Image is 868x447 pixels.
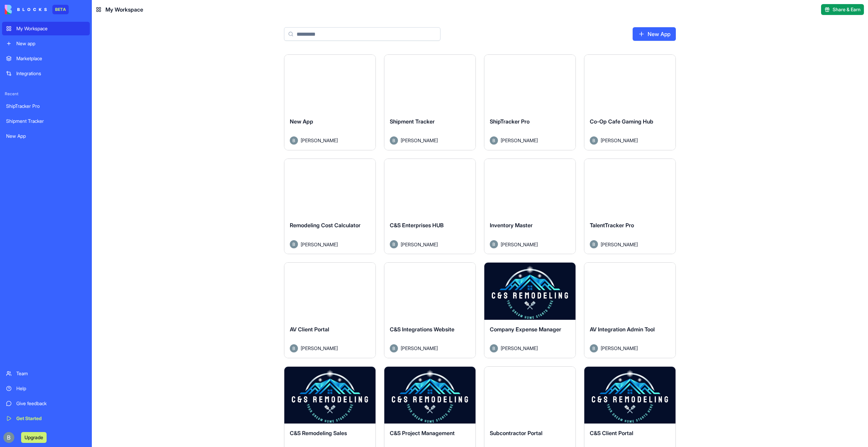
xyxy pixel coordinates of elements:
[490,326,561,333] span: Company Expense Manager
[21,434,47,441] a: Upgrade
[584,262,676,358] a: AV Integration Admin ToolAvatar[PERSON_NAME]
[290,136,298,145] img: Avatar
[6,103,86,110] div: ShipTracker Pro
[584,54,676,150] a: Co-Op Cafe Gaming HubAvatar[PERSON_NAME]
[2,114,90,128] a: Shipment Tracker
[16,55,86,62] div: Marketplace
[2,52,90,65] a: Marketplace
[821,4,864,15] button: Share & Earn
[390,222,444,229] span: C&S Enterprises HUB
[601,137,638,144] span: [PERSON_NAME]
[584,159,676,254] a: TalentTracker ProAvatar[PERSON_NAME]
[21,432,47,443] button: Upgrade
[390,240,398,248] img: Avatar
[16,40,86,47] div: New app
[16,25,86,32] div: My Workspace
[590,326,655,333] span: AV Integration Admin Tool
[490,240,498,248] img: Avatar
[2,397,90,410] a: Give feedback
[2,22,90,35] a: My Workspace
[284,159,376,254] a: Remodeling Cost CalculatorAvatar[PERSON_NAME]
[16,385,86,392] div: Help
[590,136,598,145] img: Avatar
[290,326,329,333] span: AV Client Portal
[6,118,86,125] div: Shipment Tracker
[590,222,634,229] span: TalentTracker Pro
[16,370,86,377] div: Team
[2,37,90,50] a: New app
[490,430,542,436] span: Subcontractor Portal
[590,240,598,248] img: Avatar
[52,5,69,14] div: BETA
[3,432,14,443] img: ACg8ocIug40qN1SCXJiinWdltW7QsPxROn8ZAVDlgOtPD8eQfXIZmw=s96-c
[290,344,298,352] img: Avatar
[301,345,338,352] span: [PERSON_NAME]
[484,54,576,150] a: ShipTracker ProAvatar[PERSON_NAME]
[390,118,435,125] span: Shipment Tracker
[301,137,338,144] span: [PERSON_NAME]
[390,326,454,333] span: C&S Integrations Website
[590,344,598,352] img: Avatar
[290,430,347,436] span: C&S Remodeling Sales
[284,262,376,358] a: AV Client PortalAvatar[PERSON_NAME]
[633,27,676,41] a: New App
[2,367,90,380] a: Team
[2,382,90,395] a: Help
[501,137,538,144] span: [PERSON_NAME]
[2,129,90,143] a: New App
[2,67,90,80] a: Integrations
[490,344,498,352] img: Avatar
[490,136,498,145] img: Avatar
[5,5,47,14] img: logo
[501,345,538,352] span: [PERSON_NAME]
[601,241,638,248] span: [PERSON_NAME]
[384,54,476,150] a: Shipment TrackerAvatar[PERSON_NAME]
[401,345,438,352] span: [PERSON_NAME]
[6,133,86,139] div: New App
[484,262,576,358] a: Company Expense ManagerAvatar[PERSON_NAME]
[401,137,438,144] span: [PERSON_NAME]
[384,262,476,358] a: C&S Integrations WebsiteAvatar[PERSON_NAME]
[290,240,298,248] img: Avatar
[301,241,338,248] span: [PERSON_NAME]
[290,222,361,229] span: Remodeling Cost Calculator
[284,54,376,150] a: New AppAvatar[PERSON_NAME]
[16,415,86,422] div: Get Started
[384,159,476,254] a: C&S Enterprises HUBAvatar[PERSON_NAME]
[2,91,90,97] span: Recent
[490,118,530,125] span: ShipTracker Pro
[833,6,861,13] span: Share & Earn
[105,5,143,14] span: My Workspace
[5,5,69,14] a: BETA
[16,400,86,407] div: Give feedback
[16,70,86,77] div: Integrations
[484,159,576,254] a: Inventory MasterAvatar[PERSON_NAME]
[2,412,90,425] a: Get Started
[590,118,653,125] span: Co-Op Cafe Gaming Hub
[490,222,533,229] span: Inventory Master
[590,430,633,436] span: C&S Client Portal
[390,136,398,145] img: Avatar
[2,99,90,113] a: ShipTracker Pro
[390,430,455,436] span: C&S Project Management
[501,241,538,248] span: [PERSON_NAME]
[290,118,313,125] span: New App
[390,344,398,352] img: Avatar
[601,345,638,352] span: [PERSON_NAME]
[401,241,438,248] span: [PERSON_NAME]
